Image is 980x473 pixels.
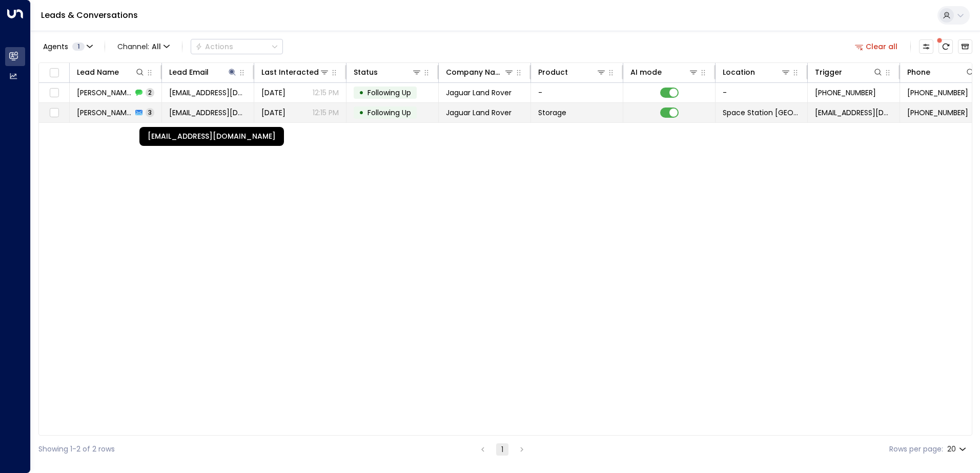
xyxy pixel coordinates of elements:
[191,39,283,54] button: Actions
[538,107,566,118] span: Storage
[538,66,606,78] div: Product
[723,66,755,78] div: Location
[889,444,943,455] label: Rows per page:
[446,107,512,118] span: Jaguar Land Rover
[113,39,174,54] button: Channel:All
[313,88,339,98] p: 12:15 PM
[851,39,902,54] button: Clear all
[907,88,968,98] span: +447890424248
[313,107,339,118] p: 12:15 PM
[630,66,699,78] div: AI mode
[195,42,233,51] div: Actions
[907,66,975,78] div: Phone
[815,66,883,78] div: Trigger
[907,66,930,78] div: Phone
[531,83,623,102] td: -
[538,66,568,78] div: Product
[359,84,364,101] div: •
[261,66,330,78] div: Last Interacted
[38,39,96,54] button: Agents1
[41,9,138,21] a: Leads & Conversations
[261,88,285,98] span: Yesterday
[907,107,968,118] span: +447890424248
[146,88,154,97] span: 2
[77,88,132,98] span: ant smith
[169,88,247,98] span: mfarndon@jaguarlandrover.com
[919,39,933,54] button: Customize
[43,43,68,50] span: Agents
[48,87,60,99] span: Toggle select row
[48,106,60,119] span: Toggle select row
[815,107,892,118] span: leads@space-station.co.uk
[77,66,119,78] div: Lead Name
[947,442,968,457] div: 20
[446,66,504,78] div: Company Name
[77,107,132,118] span: ant smith
[113,39,174,54] span: Channel:
[496,443,508,456] button: page 1
[354,66,378,78] div: Status
[938,39,953,54] span: There are new threads available. Refresh the grid to view the latest updates.
[446,66,514,78] div: Company Name
[146,108,154,117] span: 3
[77,66,145,78] div: Lead Name
[958,39,972,54] button: Archived Leads
[169,66,237,78] div: Lead Email
[48,67,60,79] span: Toggle select all
[723,66,791,78] div: Location
[476,443,528,456] nav: pagination navigation
[367,88,411,98] span: Following Up
[152,42,161,51] span: All
[169,66,209,78] div: Lead Email
[72,42,85,51] span: 1
[169,107,247,118] span: mfarndon@jaguarlandrover.com
[354,66,422,78] div: Status
[716,83,808,102] td: -
[630,66,662,78] div: AI mode
[139,127,284,146] div: [EMAIL_ADDRESS][DOMAIN_NAME]
[38,444,115,455] div: Showing 1-2 of 2 rows
[723,107,800,118] span: Space Station Solihull
[261,107,285,118] span: Aug 09, 2025
[815,66,842,78] div: Trigger
[261,66,319,78] div: Last Interacted
[446,88,512,98] span: Jaguar Land Rover
[367,107,411,118] span: Following Up
[815,88,876,98] span: +447890424248
[191,39,283,54] div: Button group with a nested menu
[359,104,364,121] div: •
